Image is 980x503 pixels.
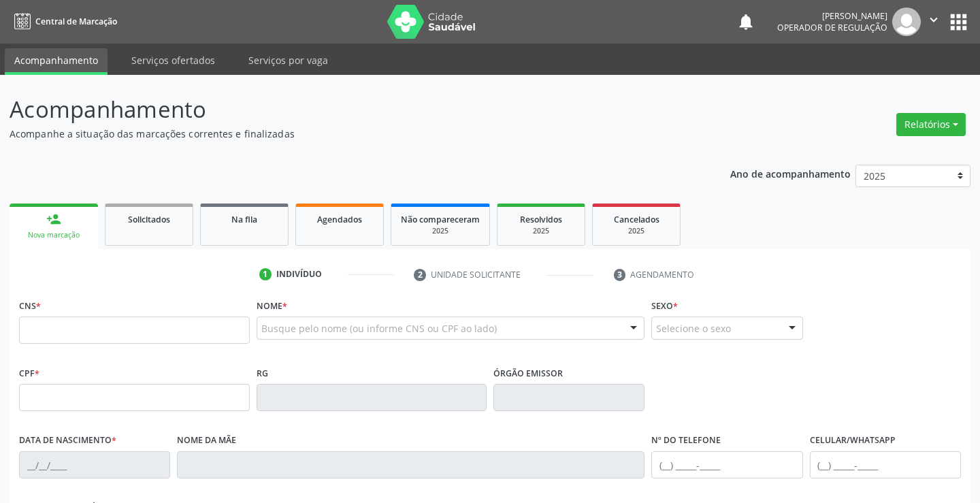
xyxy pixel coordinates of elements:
label: RG [257,363,268,384]
button: Relatórios [896,113,966,136]
span: Busque pelo nome (ou informe CNS ou CPF ao lado) [261,321,497,336]
button: notifications [736,12,755,31]
p: Acompanhe a situação das marcações correntes e finalizadas [10,127,682,141]
label: Data de nascimento [19,430,116,451]
div: Nova marcação [19,230,88,240]
div: [PERSON_NAME] [777,10,887,22]
label: Órgão emissor [493,363,563,384]
a: Central de Marcação [10,10,117,33]
img: img [892,7,921,36]
a: Acompanhamento [5,48,108,75]
label: Nº do Telefone [651,430,721,451]
label: Celular/WhatsApp [810,430,896,451]
input: (__) _____-_____ [810,451,961,478]
button:  [921,7,947,36]
i:  [926,12,941,27]
span: Resolvidos [520,214,562,225]
p: Acompanhamento [10,93,682,127]
a: Serviços por vaga [239,48,338,72]
label: Nome da mãe [177,430,236,451]
span: Não compareceram [401,214,480,225]
span: Selecione o sexo [656,321,731,336]
label: CNS [19,295,41,317]
span: Solicitados [128,214,170,225]
div: 2025 [602,226,670,236]
div: person_add [46,212,61,227]
label: Nome [257,295,287,317]
p: Ano de acompanhamento [730,165,851,182]
label: Sexo [651,295,678,317]
a: Serviços ofertados [122,48,225,72]
input: __/__/____ [19,451,170,478]
span: Central de Marcação [35,16,117,27]
label: CPF [19,363,39,384]
span: Na fila [231,214,257,225]
div: 2025 [507,226,575,236]
span: Operador de regulação [777,22,887,33]
input: (__) _____-_____ [651,451,802,478]
div: Indivíduo [276,268,322,280]
span: Cancelados [614,214,659,225]
div: 2025 [401,226,480,236]
div: 1 [259,268,272,280]
button: apps [947,10,970,34]
span: Agendados [317,214,362,225]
